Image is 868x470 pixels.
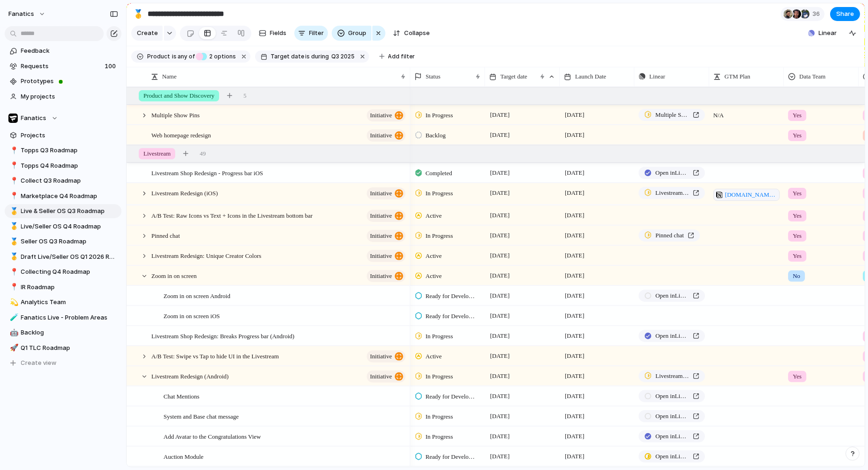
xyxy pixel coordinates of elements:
span: Requests [21,62,102,71]
a: [DOMAIN_NAME][URL] [713,189,780,201]
button: Collapse [389,26,434,41]
span: Open in Linear [655,391,689,400]
a: 📍Topps Q3 Roadmap [5,143,121,157]
span: Livestream Redesign (iOS and Android) [655,371,689,380]
span: Active [426,271,442,280]
button: Fields [255,26,291,41]
span: [DATE] [562,430,587,442]
span: Active [426,251,442,260]
span: [DATE] [562,167,587,178]
button: initiative [367,187,406,199]
button: Linear [804,26,840,40]
div: 🚀Q1 TLC Roadmap [5,341,121,355]
span: Livestream Redesign (iOS) [151,187,218,198]
button: 2 options [196,51,238,62]
span: [DATE] [562,310,587,321]
span: initiative [370,229,392,242]
span: options [207,52,236,61]
button: initiative [367,270,406,282]
span: Launch Date [575,72,606,81]
a: 📍IR Roadmap [5,280,121,294]
div: 📍Collecting Q4 Roadmap [5,265,121,279]
span: during [310,52,329,61]
div: 📍 [10,160,16,171]
button: fanatics [4,7,50,21]
div: 📍Marketplace Q4 Roadmap [5,189,121,203]
span: Fields [270,28,287,38]
a: 💫Analytics Team [5,295,121,309]
span: Livestream Shop Redesign - Progress bar iOS [151,167,263,178]
span: Fanatics Live - Problem Areas [21,313,118,322]
a: 📍Topps Q4 Roadmap [5,159,121,173]
span: Product and Show Discovery [143,91,214,100]
span: Status [426,72,441,81]
span: Analytics Team [21,298,118,307]
span: Q3 2025 [332,52,355,61]
span: Multiple Show Pins [655,110,689,120]
span: [DATE] [562,370,587,381]
span: [DOMAIN_NAME][URL] [725,190,777,199]
span: Livestream Redesign (Android) [151,370,228,381]
button: 🥇 [8,207,18,216]
a: Feedback [5,44,121,58]
a: Open inLinear [639,450,705,462]
a: Open inLinear [639,329,705,342]
span: Name [162,72,177,81]
span: Fanatics [21,114,47,123]
span: Pinned chat [151,229,180,240]
div: 🥇 [10,236,16,247]
a: Open inLinear [639,289,705,301]
span: Livestream Shop Redesign: Breaks Progress bar (Android) [151,330,294,341]
span: 2 [207,53,214,60]
div: 🥇 [10,251,16,262]
button: 💫 [8,298,18,307]
span: [DATE] [488,249,512,261]
span: 49 [199,149,206,158]
button: initiative [367,229,406,242]
span: Data Team [799,72,825,81]
span: IR Roadmap [21,283,118,292]
span: Multiple Show Pins [151,109,199,120]
button: 🤖 [8,328,18,337]
span: [DATE] [562,209,587,221]
span: Active [426,211,442,220]
span: Projects [21,131,118,140]
button: initiative [367,370,406,382]
span: Live/Seller OS Q4 Roadmap [21,222,118,231]
span: Draft Live/Seller OS Q1 2026 Roadmap [21,252,118,262]
div: 📍 [10,282,16,292]
button: 📍 [8,176,18,185]
button: initiative [367,129,406,142]
span: Backlog [21,328,118,337]
span: My projects [21,92,118,101]
span: Target date [271,52,305,61]
span: Target date [500,72,527,81]
div: 🧪 [10,312,16,323]
button: Group [332,26,371,41]
span: Yes [793,111,802,120]
span: Ready for Development [426,311,477,320]
button: 🚀 [8,343,18,353]
button: initiative [367,249,406,262]
a: 🥇Live & Seller OS Q3 Roadmap [5,204,121,218]
span: Live & Seller OS Q3 Roadmap [21,207,118,216]
span: In Progress [426,432,453,441]
span: initiative [370,187,392,200]
div: 📍 [10,145,16,156]
button: 📍 [8,192,18,201]
a: Projects [5,128,121,142]
span: Completed [426,169,452,178]
span: is [172,52,177,61]
span: [DATE] [488,310,512,321]
span: Group [349,28,367,38]
span: Open in Linear [655,431,689,441]
a: Livestream Redesign (iOS and Android) [639,187,705,199]
a: 🤖Backlog [5,326,121,340]
a: Livestream Redesign (iOS and Android) [639,370,705,382]
span: Prototypes [21,77,118,86]
a: Requests100 [5,59,121,73]
button: 🥇 [8,252,18,262]
div: 🥇 [10,221,16,232]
